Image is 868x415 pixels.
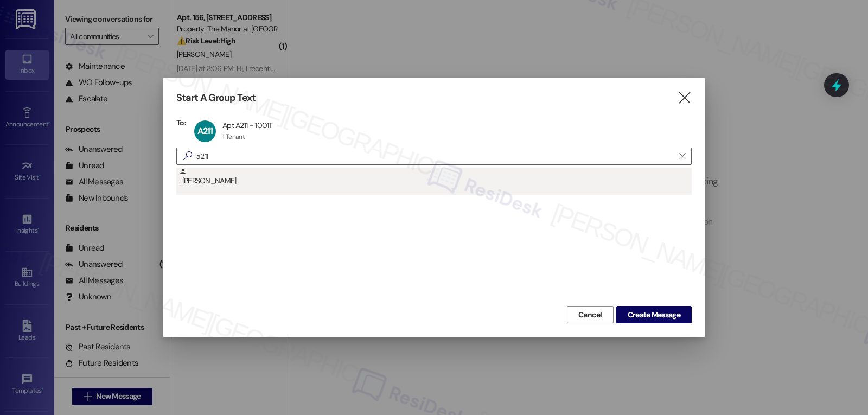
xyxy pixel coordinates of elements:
div: 1 Tenant [222,132,245,141]
div: : [PERSON_NAME] [179,168,692,187]
div: : [PERSON_NAME] [176,168,692,195]
button: Clear text [674,148,691,164]
div: Apt A211 - 1001T [222,120,273,130]
i:  [179,150,196,162]
button: Cancel [567,306,614,323]
button: Create Message [616,306,692,323]
span: Create Message [628,309,680,321]
i:  [677,92,692,104]
input: Search for any contact or apartment [196,149,674,164]
h3: To: [176,118,186,127]
span: Cancel [578,309,602,321]
h3: Start A Group Text [176,92,256,104]
i:  [679,152,685,161]
span: A211 [197,125,213,137]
